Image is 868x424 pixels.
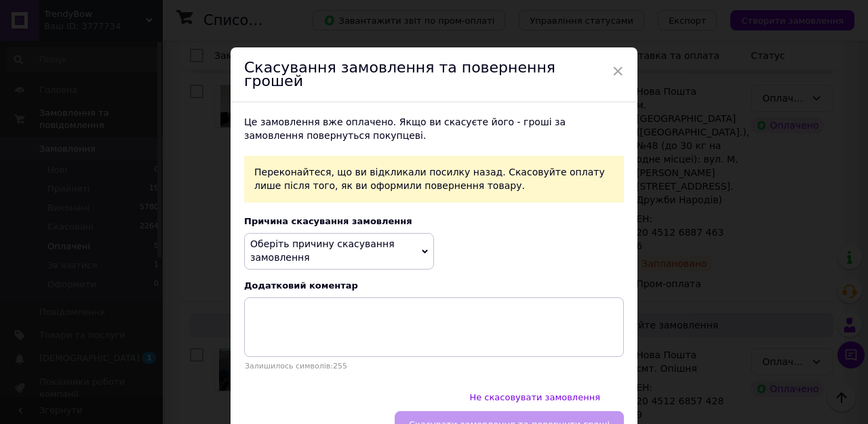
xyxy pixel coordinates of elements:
[612,60,624,83] span: ×
[231,47,637,102] div: Скасування замовлення та повернення грошей
[244,116,624,142] div: Це замовлення вже оплачено. Якщо ви скасуєте його - гроші за замовлення повернуться покупцеві.
[250,238,395,263] span: Оберіть причину скасування замовлення
[244,362,624,370] div: Залишилось символів: 255
[244,156,624,203] div: Переконайтеся, що ви відкликали посилку назад. Скасовуйте оплату лише після того, як ви оформили ...
[244,216,624,226] div: Причина скасування замовлення
[455,384,614,411] button: Не скасовувати замовлення
[469,392,600,402] span: Не скасовувати замовлення
[244,280,624,291] div: Додатковий коментар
